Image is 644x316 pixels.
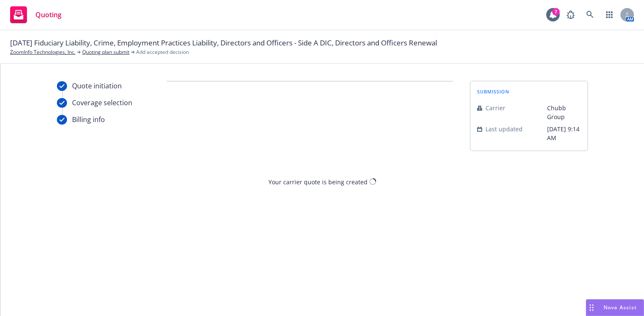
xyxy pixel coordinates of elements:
[547,125,581,142] span: [DATE] 9:14 AM
[72,81,122,91] div: Quote initiation
[7,3,65,27] a: Quoting
[586,299,644,316] button: Nova Assist
[35,11,62,18] span: Quoting
[72,114,105,125] div: Billing info
[82,48,129,56] a: Quoting plan submit
[10,48,75,56] a: ZoomInfo Technologies, Inc.
[586,300,597,316] div: Drag to move
[268,177,368,186] div: Your carrier quote is being created
[486,104,505,112] span: Carrier
[486,125,523,133] span: Last updated
[72,98,132,108] div: Coverage selection
[601,6,618,23] a: Switch app
[547,104,581,121] span: Chubb Group
[10,37,437,48] span: [DATE] Fiduciary Liability, Crime, Employment Practices Liability, Directors and Officers - Side ...
[562,6,579,23] a: Report a Bug
[477,88,510,95] span: submission
[604,304,637,311] span: Nova Assist
[582,6,598,23] a: Search
[552,8,560,16] div: 7
[136,48,189,56] span: Add accepted decision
